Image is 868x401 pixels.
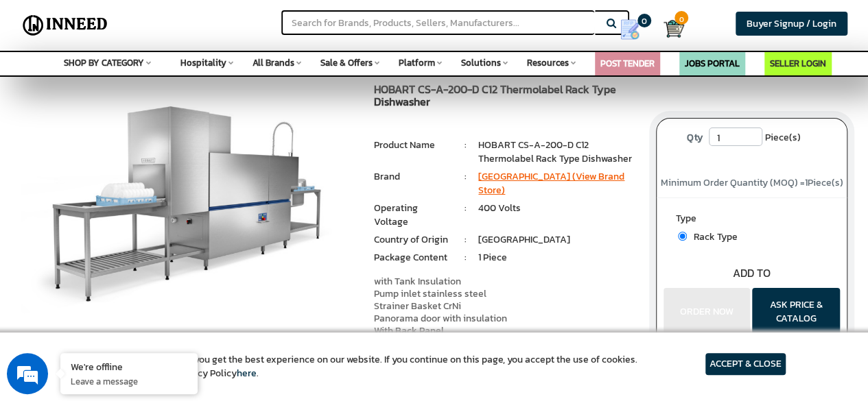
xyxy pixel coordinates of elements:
[64,56,144,69] span: SHOP BY CATEGORY
[478,138,635,166] li: HOBART CS-A-200-D C12 Thermolabel Rack Type Dishwasher
[320,56,373,69] span: Sale & Offers
[225,7,258,40] div: Minimize live chat window
[82,353,637,380] article: We use cookies to ensure you get the best experience on our website. If you continue on this page...
[374,233,452,247] li: Country of Origin
[71,375,187,387] p: Leave a message
[237,366,257,380] a: here
[452,170,478,184] li: :
[108,245,174,255] em: Driven by SalesIQ
[452,233,478,247] li: :
[620,19,640,40] img: Show My Quotes
[752,288,840,336] button: ASK PRICE & CATALOG
[664,14,672,44] a: Cart 0
[657,265,847,281] div: ADD TO
[478,202,635,215] li: 400 Volts
[676,212,828,229] label: Type
[452,202,478,215] li: :
[281,10,594,35] input: Search for Brands, Products, Sellers, Manufacturers...
[705,353,786,375] article: ACCEPT & CLOSE
[253,56,294,69] span: All Brands
[637,14,651,27] span: 0
[71,77,231,95] div: Leave a message
[478,233,635,247] li: [GEOGRAPHIC_DATA]
[29,116,239,254] span: We are offline. Please leave us a message.
[374,276,636,387] p: with Tank Insulation Pump inlet stainless steel Strainer Basket CrNi Panorama door with insulatio...
[374,138,452,152] li: Product Name
[805,175,808,190] span: 1
[95,246,104,254] img: salesiqlogo_leal7QplfZFryJ6FIlVepeu7OftD7mt8q6exU6-34PB8prfIgodN67KcxXM9Y7JQ_.png
[764,127,800,148] span: Piece(s)
[374,170,452,184] li: Brand
[19,8,112,42] img: Inneed.Market
[399,56,435,69] span: Platform
[770,57,826,70] a: SELLER LOGIN
[21,84,353,320] img: HOBART CS-A-200-D,C12 Thermolabel Rack Type Dishwasher
[478,169,624,197] a: [GEOGRAPHIC_DATA] (View Brand Store)
[600,57,655,70] a: POST TENDER
[23,82,58,90] img: logo_Zg8I0qSkbAqR2WFHt3p6CTuqpyXMFPubPcD2OT02zFN43Cy9FUNNG3NEPhM_Q1qe_.png
[747,16,836,31] span: Buyer Signup / Login
[201,308,249,327] em: Submit
[452,251,478,265] li: :
[7,260,261,308] textarea: Type your message and click 'Submit'
[680,127,709,148] label: Qty
[736,12,847,36] a: Buyer Signup / Login
[675,11,688,25] span: 0
[607,14,663,45] a: my Quotes 0
[478,251,635,265] li: 1 Piece
[461,56,501,69] span: Solutions
[374,251,452,265] li: Package Content
[374,84,636,111] h1: HOBART CS-A-200-D C12 Thermolabel Rack Type Dishwasher
[685,57,740,70] a: JOBS PORTAL
[664,19,684,39] img: Cart
[374,202,452,229] li: Operating Voltage
[180,56,226,69] span: Hospitality
[452,138,478,152] li: :
[687,230,738,244] span: Rack Type
[527,56,569,69] span: Resources
[661,175,843,190] span: Minimum Order Quantity (MOQ) = Piece(s)
[71,360,187,373] div: We're offline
